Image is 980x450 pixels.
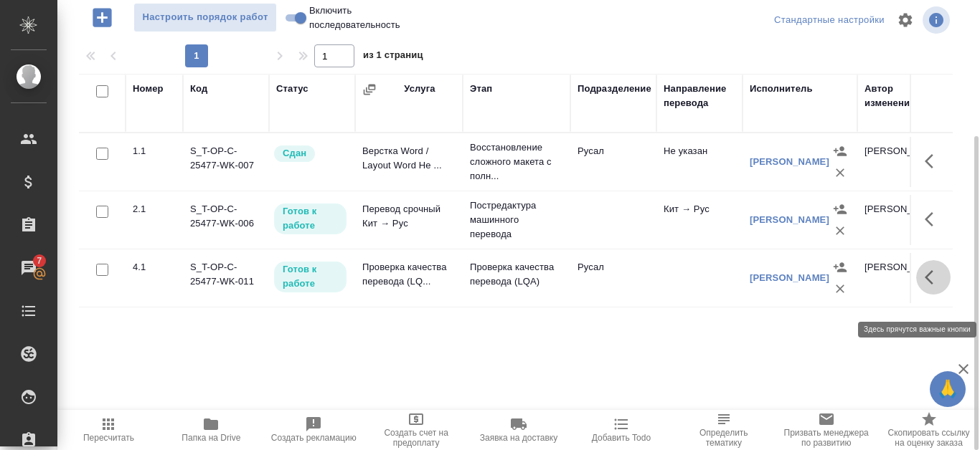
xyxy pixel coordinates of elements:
span: 7 [28,254,50,268]
span: Пересчитать [83,433,134,443]
p: Сдан [283,146,306,161]
button: Создать счет на предоплату [365,410,468,450]
p: Проверка качества перевода (LQA) [470,260,563,289]
td: [PERSON_NAME] [857,195,943,245]
button: Призвать менеджера по развитию [775,410,877,450]
a: [PERSON_NAME] [750,156,829,167]
td: Верстка Word / Layout Word Не ... [355,137,463,187]
button: Сгруппировать [362,82,377,97]
button: Настроить порядок работ [133,3,277,32]
button: Назначить [829,257,851,278]
span: Включить последовательность [309,4,400,32]
button: Папка на Drive [160,410,263,450]
a: 7 [4,250,54,286]
button: 🙏 [930,371,966,407]
span: Настроить порядок работ [141,9,269,26]
div: Менеджер проверил работу исполнителя, передает ее на следующий этап [273,144,348,163]
button: Пересчитать [57,410,160,450]
span: из 1 страниц [363,47,423,67]
span: 🙏 [936,374,960,404]
button: Создать рекламацию [263,410,365,450]
span: Создать счет на предоплату [374,428,459,448]
td: Русал [570,137,656,187]
div: Направление перевода [664,82,735,110]
button: Здесь прячутся важные кнопки [916,144,951,178]
div: Исполнитель может приступить к работе [273,260,348,294]
div: Код [190,82,207,96]
span: Создать рекламацию [271,433,357,443]
td: Перевод срочный Кит → Рус [355,195,463,245]
td: [PERSON_NAME] [857,253,943,303]
div: Подразделение [578,82,651,96]
span: Посмотреть информацию [923,6,953,34]
button: Скопировать ссылку на оценку заказа [877,410,980,450]
div: 4.1 [133,260,176,274]
p: Готов к работе [283,204,338,233]
td: Русал [570,253,656,303]
span: Определить тематику [681,428,766,448]
td: Кит → Рус [656,195,743,245]
button: Удалить [829,278,851,300]
span: Заявка на доставку [480,433,557,443]
p: Постредактура машинного перевода [470,198,563,241]
span: Добавить Todo [592,433,651,443]
span: Настроить таблицу [888,3,923,37]
div: Автор изменения [864,82,936,110]
div: 2.1 [133,202,176,216]
p: Восстановление сложного макета с полн... [470,140,563,183]
button: Добавить Todo [570,410,672,450]
td: S_T-OP-C-25477-WK-007 [183,137,269,187]
span: Папка на Drive [182,433,240,443]
td: Не указан [656,137,743,187]
div: Этап [470,82,492,96]
span: Призвать менеджера по развитию [783,428,869,448]
div: split button [771,9,888,32]
td: Проверка качества перевода (LQ... [355,253,463,303]
p: Готов к работе [283,262,338,291]
td: S_T-OP-C-25477-WK-006 [183,195,269,245]
button: Определить тематику [672,410,775,450]
div: Номер [133,82,164,96]
button: Заявка на доставку [468,410,570,450]
div: Исполнитель может приступить к работе [273,202,348,236]
div: Статус [276,82,308,96]
a: [PERSON_NAME] [750,272,829,283]
button: Здесь прячутся важные кнопки [916,202,951,236]
button: Назначить [829,140,851,162]
span: Скопировать ссылку на оценку заказа [886,428,971,448]
button: Удалить [829,220,851,241]
td: [PERSON_NAME] [857,137,943,187]
div: Услуга [404,82,435,96]
div: Исполнитель [750,82,813,96]
td: S_T-OP-C-25477-WK-011 [183,253,269,303]
button: Назначить [829,198,851,220]
button: Добавить работу [83,3,122,32]
button: Удалить [829,162,851,183]
a: [PERSON_NAME] [750,214,829,225]
div: 1.1 [133,144,176,158]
